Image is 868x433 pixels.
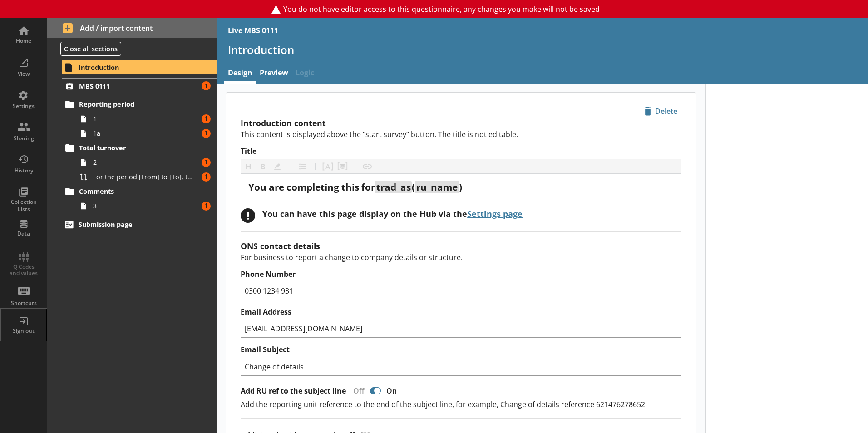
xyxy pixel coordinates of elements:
span: 1 [93,114,194,123]
li: Reporting period111a1 [66,97,217,141]
div: Sharing [8,135,39,142]
span: You are completing this for [248,181,375,193]
span: Comments [79,187,190,196]
div: Off [346,386,368,396]
span: Logic [292,64,318,84]
span: Add / import content [63,23,202,33]
label: Email Subject [241,345,681,354]
span: trad_as [376,181,411,193]
span: Submission page [79,220,190,229]
label: Title [241,147,681,156]
h1: Introduction [228,43,857,57]
button: Add / import content [47,18,217,38]
li: Comments31 [66,184,217,213]
span: Delete [641,104,681,118]
a: 11 [76,112,217,126]
p: Add the reporting unit reference to the end of the subject line, for example, Change of details r... [241,399,681,409]
span: ru_name [416,181,458,193]
div: Home [8,37,39,44]
h2: ONS contact details [241,241,681,251]
h2: Introduction content [241,118,681,128]
a: Preview [256,64,292,84]
div: Sign out [8,327,39,335]
a: MBS 01111 [62,78,217,93]
label: Phone Number [241,270,681,279]
button: Close all sections [60,42,121,56]
div: Collection Lists [8,198,39,212]
li: Total turnover21For the period [From] to [To], the total turnover was [Total turnover excluding V... [66,141,217,184]
a: Settings page [467,208,523,219]
span: For the period [From] to [To], the total turnover was [Total turnover excluding VAT], is this cor... [93,172,194,181]
a: For the period [From] to [To], the total turnover was [Total turnover excluding VAT], is this cor... [76,170,217,184]
a: 21 [76,155,217,170]
a: Design [224,64,256,84]
span: MBS 0111 [79,82,190,90]
div: Data [8,230,39,237]
div: ! [241,208,255,223]
a: 31 [76,199,217,213]
div: Settings [8,103,39,110]
span: Total turnover [79,143,190,152]
span: Introduction [79,63,190,72]
a: Total turnover [62,141,217,155]
a: 1a1 [76,126,217,141]
span: Reporting period [79,100,190,108]
p: This content is displayed above the “start survey” button. The title is not editable. [241,129,681,139]
span: ) [459,181,462,193]
div: On [383,386,404,396]
a: Introduction [62,60,217,74]
span: 3 [93,202,194,210]
div: Title [248,181,674,193]
div: You can have this page display on the Hub via the [262,208,523,219]
span: 2 [93,158,194,167]
label: Email Address [241,307,681,317]
div: Shortcuts [8,300,39,307]
li: MBS 01111Reporting period111a1Total turnover21For the period [From] to [To], the total turnover w... [47,78,217,213]
button: Delete [640,103,681,119]
div: Live MBS 0111 [228,25,278,35]
a: Reporting period [62,97,217,112]
label: Add RU ref to the subject line [241,386,346,396]
a: Comments [62,184,217,199]
span: ( [412,181,415,193]
div: History [8,167,39,174]
div: View [8,70,39,78]
span: 1a [93,129,194,138]
a: Submission page [62,217,217,232]
p: For business to report a change to company details or structure. [241,252,681,262]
